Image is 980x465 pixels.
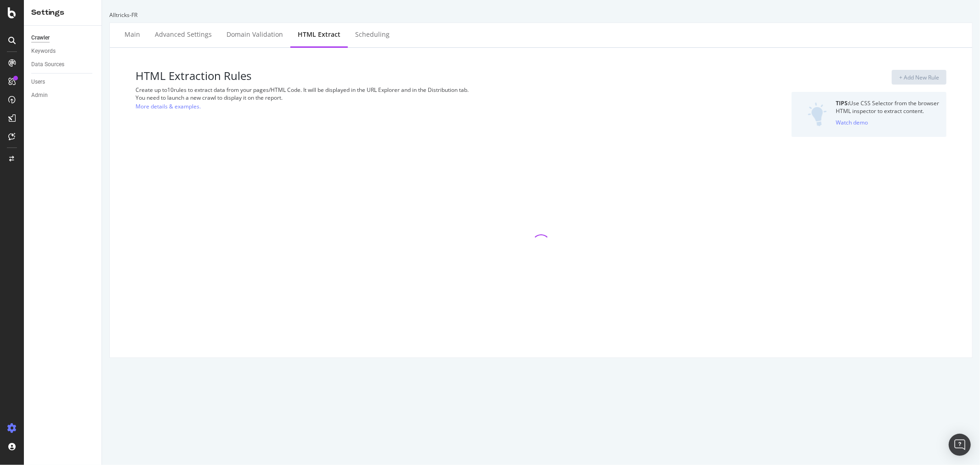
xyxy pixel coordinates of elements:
[31,60,64,69] div: Data Sources
[298,30,340,39] div: HTML Extract
[109,11,973,19] div: Alltricks-FR
[31,33,95,43] a: Crawler
[155,30,212,39] div: Advanced Settings
[899,74,939,81] div: + Add New Rule
[949,434,971,456] div: Open Intercom Messenger
[125,30,140,39] div: Main
[136,70,671,82] h3: HTML Extraction Rules
[836,115,868,130] button: Watch demo
[31,7,94,18] div: Settings
[355,30,390,39] div: Scheduling
[836,107,939,115] div: HTML inspector to extract content.
[31,91,95,100] a: Admin
[227,30,283,39] div: Domain Validation
[808,102,827,126] img: DZQOUYU0WpgAAAAASUVORK5CYII=
[136,94,671,102] div: You need to launch a new crawl to display it on the report.
[31,33,50,43] div: Crawler
[136,86,671,94] div: Create up to 10 rules to extract data from your pages/HTML Code. It will be displayed in the URL ...
[836,99,849,107] strong: TIPS:
[31,77,95,87] a: Users
[31,91,48,100] div: Admin
[836,99,939,107] div: Use CSS Selector from the browser
[31,46,95,56] a: Keywords
[136,102,201,111] a: More details & examples.
[892,70,946,85] button: + Add New Rule
[31,46,56,56] div: Keywords
[836,119,868,126] div: Watch demo
[31,60,95,69] a: Data Sources
[31,77,45,87] div: Users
